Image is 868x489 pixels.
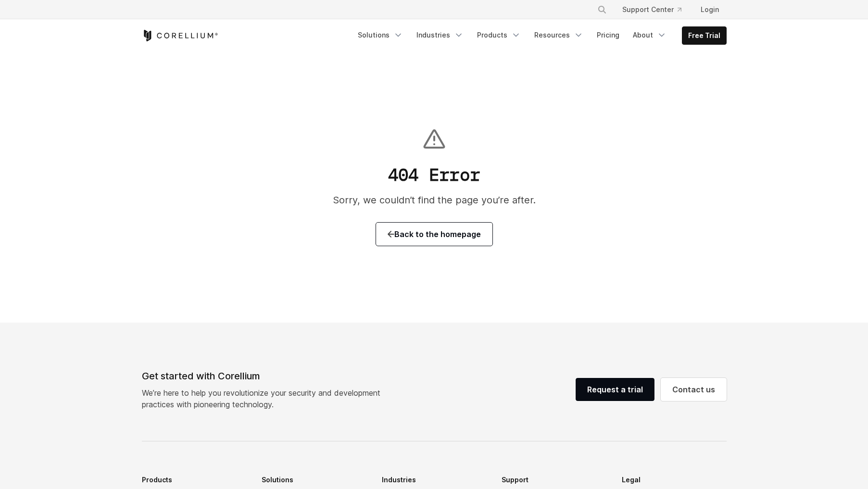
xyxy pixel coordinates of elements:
a: Free Trial [682,27,726,44]
a: Contact us [661,378,727,401]
button: Search [593,1,611,18]
a: Back to the homepage [376,223,492,246]
a: Products [471,26,527,44]
a: Solutions [352,26,409,44]
a: About [627,26,672,44]
div: Navigation Menu [586,1,727,18]
p: We’re here to help you revolutionize your security and development practices with pioneering tech... [142,387,388,410]
div: Get started with Corellium [142,369,388,383]
a: Request a trial [576,378,654,401]
a: Login [693,1,727,18]
a: Support Center [615,1,689,18]
a: Pricing [591,26,625,44]
a: Corellium Home [142,30,218,41]
div: Navigation Menu [352,26,727,45]
a: Resources [528,26,589,44]
span: Back to the homepage [388,228,481,240]
a: Industries [411,26,469,44]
